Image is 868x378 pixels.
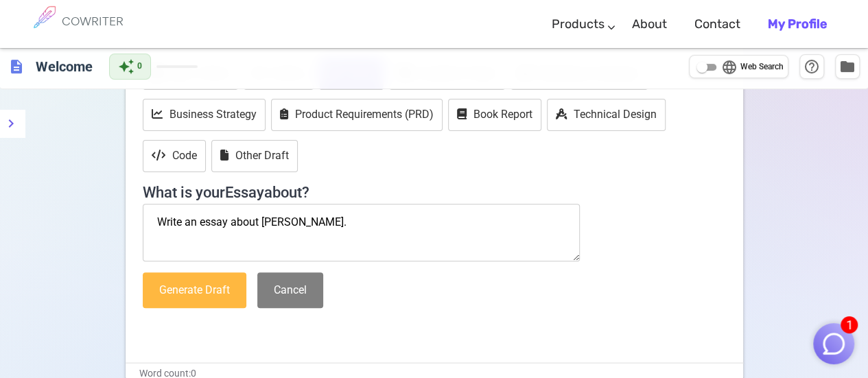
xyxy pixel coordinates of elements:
h6: Click to edit title [30,53,98,80]
a: About [632,4,667,45]
span: help_outline [804,58,820,75]
span: 1 [841,316,858,333]
b: My Profile [768,16,827,32]
button: Book Report [448,99,541,131]
span: auto_awesome [118,58,134,75]
a: Contact [694,4,740,45]
a: My Profile [768,4,827,45]
button: Technical Design [547,99,666,131]
button: Product Requirements (PRD) [271,99,443,131]
span: folder [839,58,856,75]
img: Close chat [821,331,847,357]
button: Manage Documents [835,54,860,79]
h6: COWRITER [62,15,124,27]
a: Products [552,4,605,45]
button: Generate Draft [143,272,246,309]
span: description [8,58,25,75]
button: Code [143,140,206,172]
span: Web Search [740,60,784,74]
textarea: Write an essay about [PERSON_NAME]. [143,204,580,261]
h4: What is your Essay about? [143,176,726,202]
button: Business Strategy [143,99,266,131]
button: 1 [813,323,854,364]
span: language [721,59,738,75]
button: Help & Shortcuts [799,54,824,79]
span: 0 [137,60,142,73]
button: Other Draft [211,140,298,172]
button: Cancel [257,272,323,309]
